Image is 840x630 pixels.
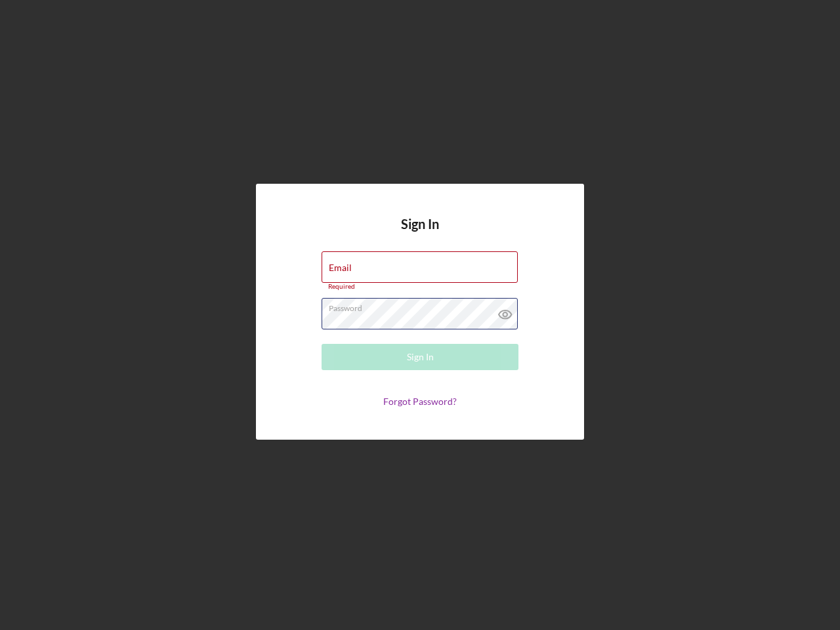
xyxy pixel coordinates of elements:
label: Password [329,299,518,313]
a: Forgot Password? [383,396,457,407]
label: Email [329,262,352,273]
h4: Sign In [401,217,439,251]
button: Sign In [322,344,518,370]
div: Required [322,283,518,291]
div: Sign In [407,344,434,370]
